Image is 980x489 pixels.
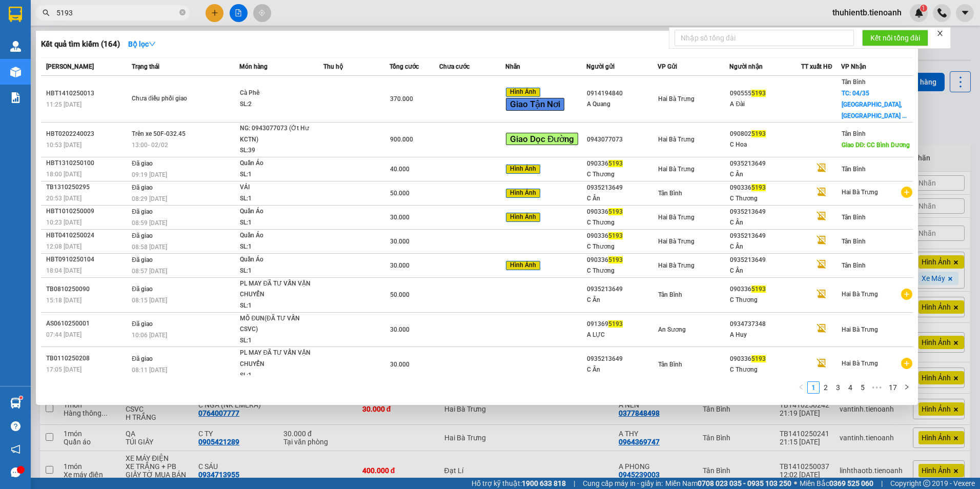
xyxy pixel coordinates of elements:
div: TB0110250208 [46,353,129,364]
div: 090336 [730,354,801,364]
div: 090802 [730,129,801,139]
span: question-circle [11,421,21,431]
span: 10:23 [DATE] [46,219,81,226]
span: Hai Bà Trưng [842,291,878,298]
span: 900.000 [390,136,413,143]
span: Nhãn [505,63,520,70]
span: [PERSON_NAME] [46,63,94,70]
div: HBT0910250104 [46,254,129,265]
div: 0935213649 [730,231,801,241]
span: Đã giao [132,160,153,167]
span: 08:58 [DATE] [132,243,167,251]
span: Trên xe 50F-032.45 [132,130,186,137]
div: 091369 [587,319,658,330]
div: C Ân [730,266,801,276]
span: left [798,384,804,390]
div: AS0610250001 [46,318,129,329]
img: warehouse-icon [10,67,21,77]
span: 15:18 [DATE] [46,297,81,304]
div: Quần Áo [240,254,317,266]
div: C Ân [730,241,801,252]
span: Giao Dọc Đường [506,133,578,145]
li: Previous Page [795,381,807,394]
div: 090336 [587,158,658,169]
span: Hình Ảnh [506,88,540,97]
span: down [149,40,156,48]
span: Tổng cước [390,63,419,70]
div: SL: 1 [240,300,317,312]
span: Hai Bà Trưng [658,262,695,269]
div: 090336 [587,255,658,266]
strong: Bộ lọc [128,40,156,48]
span: Hai Bà Trưng [658,238,695,245]
div: Chưa điều phối giao [132,93,209,105]
div: SL: 39 [240,145,317,156]
span: ••• [869,381,885,394]
span: Kết nối tổng đài [870,32,920,44]
span: Trạng thái [132,63,159,70]
span: Chưa cước [439,63,469,70]
span: 08:29 [DATE] [132,195,167,202]
span: right [904,384,910,390]
div: 0935213649 [730,158,801,169]
a: 5 [857,382,868,393]
div: 0935213649 [730,255,801,266]
span: Hình Ảnh [506,165,540,174]
span: Hai Bà Trưng [842,326,878,333]
div: C Ân [587,364,658,375]
div: C Thương [730,295,801,305]
span: Tân Bình [658,361,682,368]
span: Tân Bình [658,291,682,298]
span: Đã giao [132,256,153,263]
span: 50.000 [390,291,410,298]
div: 090336 [587,207,658,217]
div: C Thương [587,266,658,276]
div: 0935213649 [730,207,801,217]
div: A LỰC [587,330,658,340]
span: 11:25 [DATE] [46,101,81,108]
span: 30.000 [390,326,410,333]
span: 20:53 [DATE] [46,195,81,202]
div: SL: 1 [240,169,317,180]
div: Cà Phê [240,88,317,99]
div: 0943077073 [587,134,658,145]
div: HBT1410250013 [46,88,129,99]
button: Bộ lọcdown [120,36,164,52]
span: TC: 04/35 [GEOGRAPHIC_DATA], [GEOGRAPHIC_DATA] ... [842,90,907,119]
div: 0935213649 [587,354,658,364]
div: SL: 1 [240,217,317,229]
span: close-circle [179,8,186,18]
li: 4 [844,381,856,394]
span: TT xuất HĐ [801,63,832,70]
span: Đã giao [132,286,153,293]
span: 08:11 [DATE] [132,366,167,374]
span: 08:57 [DATE] [132,268,167,275]
div: SL: 1 [240,370,317,381]
div: C Ân [730,169,801,180]
span: 5193 [608,160,623,167]
div: SL: 1 [240,335,317,347]
div: C Ân [730,217,801,228]
span: Hình Ảnh [506,261,540,270]
span: 18:00 [DATE] [46,171,81,178]
div: PL MAY ĐÃ TƯ VẤN VẬN CHUYỂN [240,278,317,300]
span: Tân Bình [658,190,682,197]
li: 17 [885,381,901,394]
input: Tìm tên, số ĐT hoặc mã đơn [56,7,177,18]
span: 5193 [751,286,766,293]
span: Đã giao [132,208,153,215]
div: VẢI [240,182,317,193]
span: Hai Bà Trưng [658,95,695,103]
div: 090555 [730,88,801,99]
span: Thu hộ [323,63,343,70]
div: PL MAY ĐÃ TƯ VẤN VẬN CHUYỂN [240,348,317,370]
div: Quần Áo [240,230,317,241]
span: 5193 [751,184,766,191]
span: Người gửi [586,63,615,70]
span: 40.000 [390,166,410,173]
span: Tân Bình [842,78,866,86]
span: Đã giao [132,355,153,362]
button: Kết nối tổng đài [862,30,928,46]
span: 18:04 [DATE] [46,267,81,274]
div: 0935213649 [587,182,658,193]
